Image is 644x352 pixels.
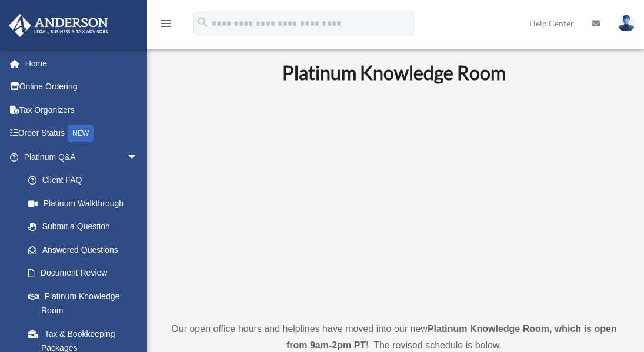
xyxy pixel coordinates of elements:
[8,98,156,122] a: Tax Organizers
[16,284,150,322] a: Platinum Knowledge Room
[16,262,156,285] a: Document Review
[196,16,209,29] i: search
[8,122,156,146] a: Order StatusNEW
[282,61,506,84] b: Platinum Knowledge Room
[16,238,156,262] a: Answered Questions
[8,145,156,169] a: Platinum Q&Aarrow_drop_down
[16,169,156,192] a: Client FAQ
[16,215,156,239] a: Submit a Question
[286,324,617,350] strong: Platinum Knowledge Room, which is open from 9am-2pm PT
[16,192,156,215] a: Platinum Walkthrough
[218,100,570,299] iframe: 231110_Toby_KnowledgeRoom
[8,52,156,75] a: Home
[8,75,156,99] a: Online Ordering
[5,14,112,37] img: Anderson Advisors Platinum Portal
[159,16,173,31] i: menu
[618,15,635,32] img: User Pic
[68,125,94,142] div: NEW
[159,21,173,31] a: menu
[126,145,150,169] span: arrow_drop_down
